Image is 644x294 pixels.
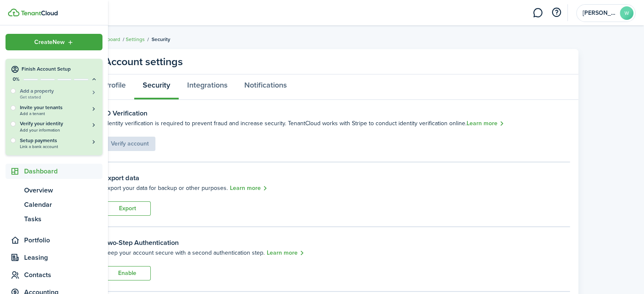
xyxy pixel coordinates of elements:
div: Finish Account Setup0% [6,87,102,155]
img: TenantCloud [8,8,19,16]
button: Invite your tenantsAdd a tenant [20,104,97,116]
button: Open menu [6,34,102,50]
a: Tasks [6,212,102,226]
h3: Export data [104,173,570,184]
a: Overview [6,183,102,198]
span: Walter [583,10,616,16]
span: Get started [20,95,97,99]
span: Create New [34,39,65,45]
span: Dashboard [24,166,102,176]
span: Security [152,36,170,43]
span: Identity verification is required to prevent fraud and increase security. TenantCloud works with ... [104,119,467,128]
a: Learn more [267,248,305,258]
span: Calendar [24,200,102,210]
span: Add a tenant [20,111,97,116]
span: Overview [24,185,102,195]
p: 0% [11,76,21,83]
h3: Two-Step Authentication [104,238,179,248]
span: Link a bank account [20,144,97,149]
span: Contacts [24,270,102,280]
a: Integrations [179,74,236,100]
panel-main-title: Account settings [104,54,183,70]
h5: Setup payments [20,137,97,144]
a: Profile [96,74,134,100]
h3: ID Verification [104,108,147,119]
h5: Invite your tenants [20,104,97,111]
button: Verify your identityAdd your information [20,120,97,132]
p: Export your data for backup or other purposes. [104,184,228,192]
button: Export [104,201,151,216]
h4: Finish Account Setup [22,66,97,73]
a: Calendar [6,198,102,212]
a: Notifications [236,74,295,100]
span: Leasing [24,253,102,263]
a: Setup paymentsLink a bank account [20,137,97,149]
avatar-text: W [620,6,633,20]
img: TenantCloud [21,11,58,16]
button: Enable [104,266,151,280]
span: Add your information [20,128,97,132]
a: Messaging [530,2,546,24]
button: Open resource center [549,5,564,20]
h5: Add a property [20,87,97,95]
p: Keep your account secure with a second authentication step. [104,248,265,257]
h5: Verify your identity [20,120,97,127]
span: Portfolio [24,235,102,245]
a: Learn more [230,184,268,193]
a: Add a propertyGet started [20,87,97,99]
button: Finish Account Setup0% [6,59,102,83]
a: Learn more [467,119,505,129]
a: Settings [126,36,145,43]
span: Tasks [24,214,102,224]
